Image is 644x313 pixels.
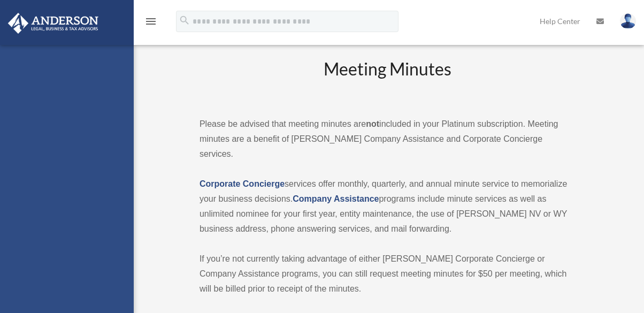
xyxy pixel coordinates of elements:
a: Company Assistance [293,194,379,203]
strong: not [366,119,379,128]
p: Please be advised that meeting minutes are included in your Platinum subscription. Meeting minute... [200,117,576,162]
img: User Pic [620,13,636,29]
i: search [179,14,190,26]
p: services offer monthly, quarterly, and annual minute service to memorialize your business decisio... [200,177,576,236]
a: menu [144,19,157,28]
p: If you’re not currently taking advantage of either [PERSON_NAME] Corporate Concierge or Company A... [200,251,576,296]
h2: Meeting Minutes [200,57,576,102]
a: Corporate Concierge [200,179,285,188]
img: Anderson Advisors Platinum Portal [5,13,102,34]
i: menu [144,15,157,28]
